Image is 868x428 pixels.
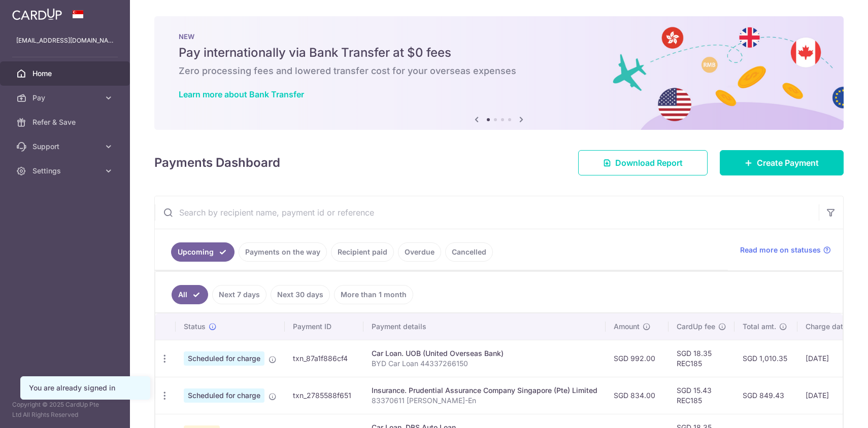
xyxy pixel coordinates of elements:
a: More than 1 month [334,285,413,304]
p: 83370611 [PERSON_NAME]-En [372,396,597,406]
h4: Payments Dashboard [154,154,280,172]
input: Search by recipient name, payment id or reference [155,196,819,229]
span: Home [32,68,99,79]
td: SGD 18.35 REC185 [669,340,735,377]
p: NEW [179,32,819,41]
div: Insurance. Prudential Assurance Company Singapore (Pte) Limited [372,385,597,396]
h6: Zero processing fees and lowered transfer cost for your overseas expenses [179,65,819,77]
p: BYD Car Loan 44337266150 [372,359,597,369]
span: Support [32,141,99,152]
a: Cancelled [445,242,493,262]
td: SGD 834.00 [606,377,669,414]
td: SGD 992.00 [606,340,669,377]
span: Pay [32,93,99,103]
td: SGD 15.43 REC185 [669,377,735,414]
div: Car Loan. UOB (United Overseas Bank) [372,348,597,359]
td: txn_87a1f886cf4 [285,340,363,377]
div: You are already signed in [29,383,142,393]
span: Refer & Save [32,117,99,127]
span: CardUp fee [677,322,715,332]
a: Next 30 days [271,285,330,304]
span: Scheduled for charge [184,351,264,366]
a: Overdue [398,242,441,262]
h5: Pay internationally via Bank Transfer at $0 fees [179,45,819,61]
span: Read more on statuses [740,245,821,255]
img: CardUp [12,8,62,20]
span: Charge date [806,322,847,332]
a: Upcoming [171,242,235,262]
td: SGD 849.43 [735,377,797,414]
img: Bank transfer banner [154,16,844,130]
span: Settings [32,166,99,176]
p: [EMAIL_ADDRESS][DOMAIN_NAME] [16,35,114,46]
a: Read more on statuses [740,245,831,255]
span: Scheduled for charge [184,388,264,403]
span: Download Report [615,157,683,169]
a: Next 7 days [212,285,266,304]
span: Total amt. [743,322,776,332]
a: All [172,285,208,304]
td: [DATE] [797,340,866,377]
a: Recipient paid [331,242,394,262]
a: Download Report [578,150,708,175]
td: txn_2785588f651 [285,377,363,414]
th: Payment details [363,313,606,340]
span: Create Payment [757,157,819,169]
td: [DATE] [797,377,866,414]
a: Payments on the way [239,242,327,262]
span: Status [184,322,206,332]
td: SGD 1,010.35 [735,340,797,377]
th: Payment ID [285,313,363,340]
a: Learn more about Bank Transfer [179,89,304,99]
span: Amount [614,322,640,332]
a: Create Payment [720,150,844,175]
